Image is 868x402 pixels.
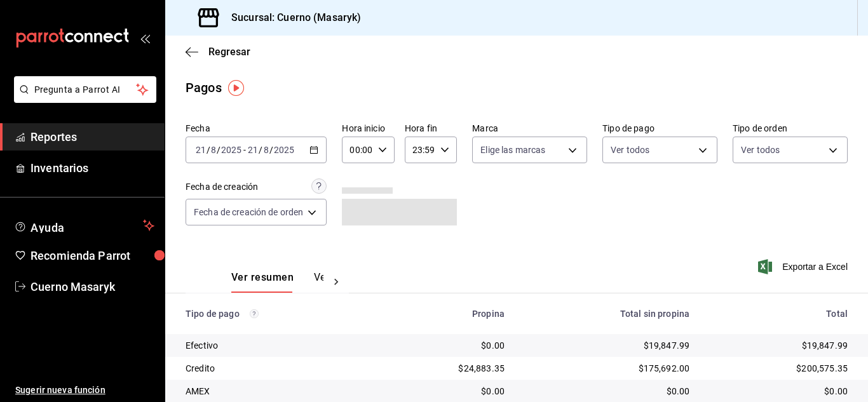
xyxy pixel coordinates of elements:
[273,145,295,155] input: ----
[31,218,138,233] span: Ayuda
[194,206,303,218] span: Fecha de creación de orden
[186,339,368,352] div: Efectivo
[217,145,220,155] span: /
[250,309,259,318] svg: Los pagos realizados con Pay y otras terminales son montos brutos.
[525,309,689,319] div: Total sin propina
[388,309,505,319] div: Propina
[710,362,848,375] div: $200,575.35
[342,124,394,133] label: Hora inicio
[228,80,244,96] img: Tooltip marker
[741,144,780,156] span: Ver todos
[388,385,505,398] div: $0.00
[186,46,250,58] button: Regresar
[388,339,505,352] div: $0.00
[480,144,545,156] span: Elige las marcas
[710,385,848,398] div: $0.00
[210,145,217,155] input: --
[186,362,368,375] div: Credito
[231,271,294,293] button: Ver resumen
[9,92,156,105] a: Pregunta a Parrot AI
[525,362,689,375] div: $175,692.00
[208,46,250,58] span: Regresar
[525,339,689,352] div: $19,847.99
[388,362,505,375] div: $24,883.35
[247,145,259,155] input: --
[195,145,207,155] input: --
[761,259,848,274] button: Exportar a Excel
[602,124,717,133] label: Tipo de pago
[140,33,150,43] button: open_drawer_menu
[525,385,689,398] div: $0.00
[31,278,154,295] span: Cuerno Masaryk
[14,76,156,103] button: Pregunta a Parrot AI
[220,145,242,155] input: ----
[259,145,262,155] span: /
[611,144,649,156] span: Ver todos
[186,78,222,97] div: Pagos
[31,159,154,177] span: Inventarios
[243,145,246,155] span: -
[221,10,361,25] h3: Sucursal: Cuerno (Masaryk)
[34,83,137,97] span: Pregunta a Parrot AI
[186,385,368,398] div: AMEX
[31,128,154,145] span: Reportes
[31,247,154,264] span: Recomienda Parrot
[733,124,848,133] label: Tipo de orden
[186,124,327,133] label: Fecha
[269,145,273,155] span: /
[186,180,258,194] div: Fecha de creación
[710,309,848,319] div: Total
[15,384,154,397] span: Sugerir nueva función
[314,271,362,293] button: Ver pagos
[405,124,457,133] label: Hora fin
[472,124,587,133] label: Marca
[207,145,210,155] span: /
[263,145,269,155] input: --
[231,271,323,293] div: navigation tabs
[186,309,368,319] div: Tipo de pago
[710,339,848,352] div: $19,847.99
